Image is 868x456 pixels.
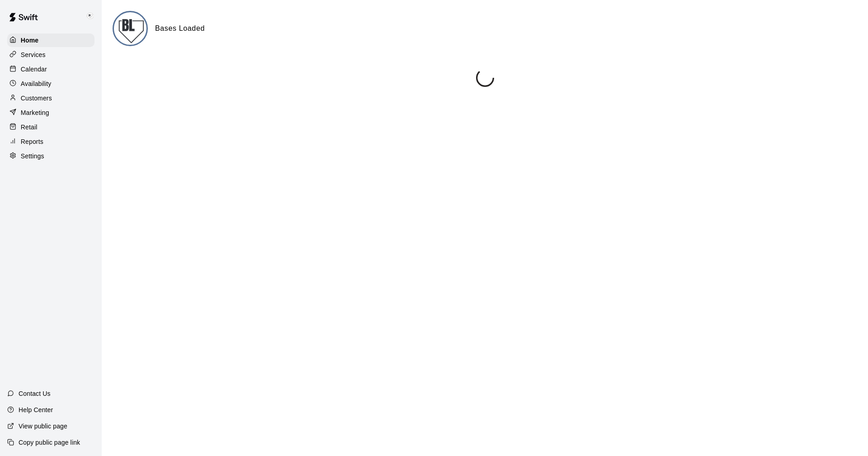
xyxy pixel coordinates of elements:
a: Retail [7,120,94,134]
p: Settings [21,152,44,161]
h6: Bases Loaded [155,23,205,34]
a: Availability [7,77,94,90]
a: Customers [7,91,94,105]
p: Retail [21,123,38,132]
p: Reports [21,137,43,146]
p: Calendar [21,65,47,74]
img: Bases Loaded logo [114,12,148,46]
p: Availability [21,79,52,88]
p: Home [21,36,39,45]
a: Services [7,48,94,62]
a: Marketing [7,106,94,119]
a: Reports [7,135,94,148]
p: Contact Us [19,389,51,398]
a: Home [7,33,94,47]
div: Keith Brooks [83,7,102,25]
p: Customers [21,94,52,103]
img: Keith Brooks [85,11,95,22]
p: Marketing [21,108,49,117]
a: Settings [7,149,94,163]
p: View public page [19,422,67,431]
p: Copy public page link [19,438,80,447]
p: Help Center [19,405,53,414]
p: Services [21,50,46,59]
a: Calendar [7,62,94,76]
